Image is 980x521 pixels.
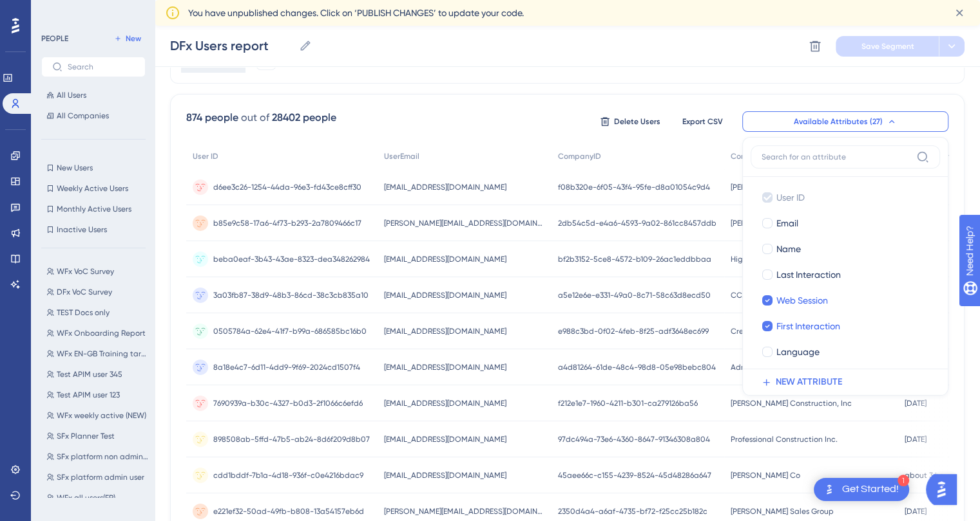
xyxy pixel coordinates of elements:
div: 28402 people [272,110,336,125]
span: cdd1bddf-7b1a-4d18-936f-c0e4216bdac9 [213,470,363,480]
span: 2db54c5d-e4a6-4593-9a02-861cc8457ddb [558,218,716,228]
button: WFx VoC Survey [41,264,153,279]
span: Web Session [776,293,828,308]
span: WFx EN-GB Training target [57,349,148,359]
span: Test APIM user 345 [57,369,122,379]
img: launcher-image-alternative-text [821,482,837,497]
time: [DATE] [905,399,927,408]
span: [EMAIL_ADDRESS][DOMAIN_NAME] [384,290,506,300]
span: CompanyName [731,151,787,161]
button: New [110,31,146,46]
span: New [126,33,141,44]
input: Search for an attribute [762,152,911,162]
time: [DATE] [905,435,927,444]
span: All Users [57,90,86,100]
span: Creo Luxe Interiors [731,326,798,336]
span: [EMAIL_ADDRESS][DOMAIN_NAME] [384,398,506,408]
span: a4d81264-61de-48c4-98d8-05e98bebc804 [558,362,716,372]
button: Save Segment [836,36,939,57]
span: [PERSON_NAME] Kitchen & Bath [731,218,844,228]
button: All Users [41,87,146,103]
div: 1 [898,475,909,486]
span: Monthly Active Users [57,204,131,214]
span: e221ef32-50ad-49fb-b808-13a54157eb6d [213,506,364,516]
span: DFx VoC Survey [57,287,112,297]
span: CCA Global Partners - HQ [731,290,825,300]
iframe: UserGuiding AI Assistant Launcher [926,470,965,509]
div: 874 people [186,110,238,125]
button: Test APIM user 123 [41,387,153,403]
span: 2350d4a4-a6af-4735-bf72-f25cc25b182c [558,506,707,516]
button: SFx Planner Test [41,428,153,444]
span: d6ee3c26-1254-44da-96e3-fd43ce8cff30 [213,182,361,192]
button: New Users [41,160,146,176]
button: WFx Onboarding Report [41,325,153,341]
button: WFx all users(FR) [41,490,153,506]
span: beba0eaf-3b43-43ae-8323-dea348262984 [213,254,370,264]
button: Delete Users [598,111,662,132]
span: 0505784a-62e4-41f7-b99a-686585bc16b0 [213,326,367,336]
span: Test APIM user 123 [57,390,120,400]
span: [PERSON_NAME] Construction, LLC. [731,182,856,192]
button: NEW ATTRIBUTE [751,369,948,395]
span: UserEmail [384,151,419,161]
button: Weekly Active Users [41,181,146,196]
span: [PERSON_NAME][EMAIL_ADDRESS][DOMAIN_NAME] [384,218,545,228]
span: Email [776,215,798,231]
span: WFx VoC Survey [57,266,114,277]
span: Weekly Active Users [57,183,128,194]
span: SFx platform non admin user [57,452,148,462]
span: You have unpublished changes. Click on ‘PUBLISH CHANGES’ to update your code. [188,5,524,21]
span: WFx weekly active (NEW) [57,410,146,421]
span: TEST Docs only [57,307,110,318]
span: Inactive Users [57,224,107,235]
span: 45aee66c-c155-4239-8524-45d48286a647 [558,470,711,480]
div: Open Get Started! checklist, remaining modules: 1 [814,478,909,501]
input: Segment Name [170,37,294,55]
span: WFx Onboarding Report [57,328,146,338]
span: Admired Home Improvements LLC [731,362,852,372]
div: PEOPLE [41,33,68,44]
span: Need Help? [30,3,81,19]
time: [DATE] [905,507,927,516]
span: First Interaction [776,318,840,334]
span: WFx all users(FR) [57,493,115,503]
span: [EMAIL_ADDRESS][DOMAIN_NAME] [384,326,506,336]
span: SFx platform admin user [57,472,144,482]
span: f08b320e-6f05-43f4-95fe-d8a01054c9d4 [558,182,710,192]
span: Export CSV [682,116,723,127]
span: 8a18e4c7-6d11-4dd9-9f69-2024cd1507f4 [213,362,360,372]
span: [EMAIL_ADDRESS][DOMAIN_NAME] [384,434,506,444]
span: Language [776,344,820,360]
span: New Users [57,163,93,173]
button: WFx EN-GB Training target [41,346,153,361]
span: e988c3bd-0f02-4feb-8f25-adf3648ec699 [558,326,709,336]
span: Available Attributes (27) [794,116,883,127]
span: High Sierra Trees [731,254,791,264]
button: DFx VoC Survey [41,284,153,300]
span: [PERSON_NAME][EMAIL_ADDRESS][DOMAIN_NAME] [384,506,545,516]
span: 7690939a-b30c-4327-b0d3-2f1066c6efd6 [213,398,363,408]
button: Test APIM user 345 [41,367,153,382]
button: Monthly Active Users [41,201,146,217]
button: SFx platform admin user [41,470,153,485]
span: [EMAIL_ADDRESS][DOMAIN_NAME] [384,362,506,372]
span: [PERSON_NAME] Co [731,470,800,480]
div: out of [241,110,269,125]
span: a5e12e6e-e331-49a0-8c71-58c63d8ecd50 [558,290,711,300]
button: TEST Docs only [41,305,153,320]
button: Inactive Users [41,222,146,237]
span: 97dc494a-73e6-4360-8647-91346308a804 [558,434,710,444]
div: Get Started! [842,482,899,497]
span: SFx Planner Test [57,431,115,441]
span: [EMAIL_ADDRESS][DOMAIN_NAME] [384,254,506,264]
span: f212e1e7-1960-4211-b301-ca279126ba56 [558,398,698,408]
button: WFx weekly active (NEW) [41,408,153,423]
span: [PERSON_NAME] Sales Group [731,506,834,516]
span: All Companies [57,111,109,121]
span: [EMAIL_ADDRESS][DOMAIN_NAME] [384,182,506,192]
span: [PERSON_NAME] Construction, Inc [731,398,852,408]
span: 3a03fb87-38d9-48b3-86cd-38c3cb835a10 [213,290,369,300]
span: Professional Construction Inc. [731,434,838,444]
